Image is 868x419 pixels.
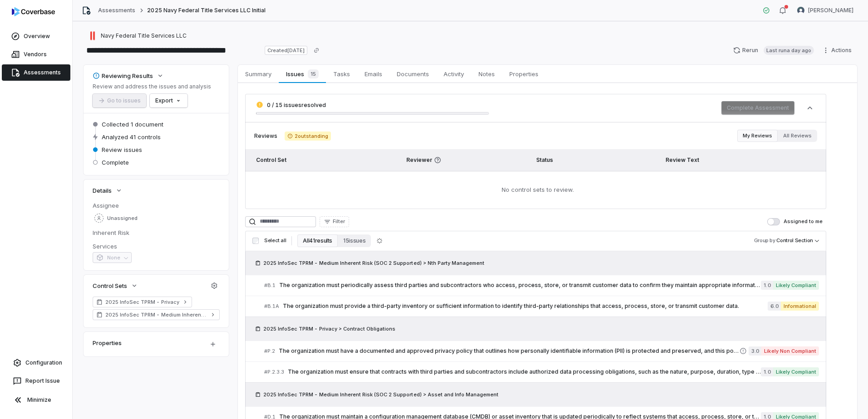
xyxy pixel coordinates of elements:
span: Minimize [27,396,51,404]
button: https://navyfederaltitle.org/Navy Federal Title Services LLC [85,28,189,44]
span: Collected 1 document [102,120,163,128]
span: The organization must ensure that contracts with third parties and subcontractors include authori... [288,368,761,375]
a: Assessments [2,64,70,81]
span: Reviews [254,132,277,140]
div: Review filter [737,130,817,142]
button: RerunLast runa day ago [728,44,819,57]
span: 1.0 [761,281,773,290]
span: Summary [242,68,275,80]
span: 2 outstanding [285,132,331,141]
span: Created [DATE] [265,46,307,55]
span: 2025 InfoSec TPRM - Privacy [105,298,179,306]
a: Overview [2,28,70,44]
span: The organization must periodically assess third parties and subcontractors who access, process, s... [279,282,761,289]
span: Report Issue [25,377,60,385]
button: Minimize [4,391,69,409]
a: #B.1The organization must periodically assess third parties and subcontractors who access, proces... [264,275,819,296]
span: Informational [781,302,819,311]
a: #B.1AThe organization must provide a third-party inventory or sufficient information to identify ... [264,296,819,317]
a: Assessments [98,7,135,14]
span: 1.0 [761,367,773,376]
span: 0 / 15 issues resolved [267,102,326,108]
a: #P.2.3.3The organization must ensure that contracts with third parties and subcontractors include... [264,362,819,382]
a: #P.2The organization must have a documented and approved privacy policy that outlines how persona... [264,341,819,361]
span: Emails [361,68,386,80]
dt: Services [93,242,220,250]
button: Control Sets [90,278,141,294]
span: Properties [506,68,542,80]
dt: Inherent Risk [93,229,220,237]
span: Issues [282,68,322,80]
button: Actions [819,44,857,57]
span: Complete [102,158,129,166]
span: 2025 InfoSec TPRM - Privacy > Contract Obligations [263,325,395,332]
span: 2025 Navy Federal Title Services LLC Initial [147,7,266,14]
button: Reviewing Results [90,68,167,84]
img: logo-D7KZi-bG.svg [12,7,55,16]
span: # B.1A [264,303,279,310]
a: 2025 InfoSec TPRM - Medium Inherent Risk (SOC 2 Supported) [93,309,220,320]
span: Vendors [24,51,47,58]
a: 2025 InfoSec TPRM - Privacy [93,297,192,307]
span: Likely Non Compliant [761,346,819,356]
span: # P.2 [264,348,275,355]
span: Analyzed 41 controls [102,133,161,141]
span: Control Sets [93,282,127,290]
button: All 41 results [297,234,338,247]
span: The organization must have a documented and approved privacy policy that outlines how personally ... [279,347,740,355]
button: Report Issue [4,373,69,389]
button: Assigned to me [767,218,780,225]
span: Documents [393,68,433,80]
label: Assigned to me [767,218,823,225]
span: Review issues [102,146,142,154]
span: Select all [264,237,286,244]
span: 3.0 [749,346,761,356]
button: Jonathan Wann avatar[PERSON_NAME] [792,4,859,17]
span: 2025 InfoSec TPRM - Medium Inherent Risk (SOC 2 Supported) > Nth Party Management [263,259,484,267]
span: Assessments [24,69,61,76]
button: 15 issues [338,234,371,247]
span: The organization must provide a third-party inventory or sufficient information to identify third... [283,302,768,310]
span: Status [536,156,553,163]
span: Likely Compliant [773,281,819,290]
p: Review and address the issues and analysis [93,83,211,90]
span: Overview [24,33,50,40]
span: # B.1 [264,282,276,289]
span: # P.2.3.3 [264,369,284,375]
span: Filter [333,218,345,225]
span: [PERSON_NAME] [808,7,853,14]
div: Reviewing Results [93,72,153,80]
span: Review Text [666,156,699,163]
button: My Reviews [737,130,778,142]
input: Select all [252,238,259,244]
span: 15 [308,69,319,78]
td: No control sets to review. [245,171,826,209]
img: Jonathan Wann avatar [797,7,804,14]
span: Activity [440,68,468,80]
button: Details [90,182,125,199]
span: Notes [475,68,498,80]
span: Likely Compliant [773,367,819,376]
span: Configuration [25,359,62,366]
span: Navy Federal Title Services LLC [101,32,187,39]
span: Group by [754,237,775,244]
span: Last run a day ago [764,46,814,55]
span: Details [93,186,112,195]
span: 2025 InfoSec TPRM - Medium Inherent Risk (SOC 2 Supported) [105,311,207,318]
span: Unassigned [107,215,138,222]
button: All Reviews [778,130,817,142]
button: Export [150,94,187,107]
span: Control Set [256,156,286,163]
a: Vendors [2,46,70,63]
span: 6.0 [768,302,781,311]
button: Copy link [308,42,325,58]
dt: Assignee [93,201,220,209]
span: 2025 InfoSec TPRM - Medium Inherent Risk (SOC 2 Supported) > Asset and Info Management [263,391,498,398]
span: Tasks [330,68,354,80]
button: Filter [320,216,349,227]
a: Configuration [4,355,69,371]
span: Reviewer [406,156,525,164]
